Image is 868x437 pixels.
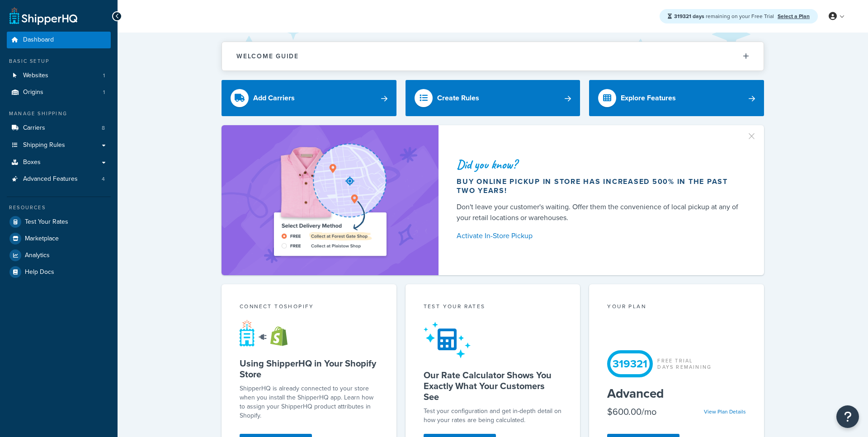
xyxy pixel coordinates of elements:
[7,171,111,188] a: Advanced Features4
[102,124,105,132] span: 8
[657,357,712,370] div: Free Trial Days Remaining
[23,72,48,80] span: Websites
[7,110,111,117] div: Manage Shipping
[240,320,296,347] img: connect-shq-shopify-9b9a8c5a.svg
[607,350,653,377] div: 319321
[7,264,111,280] a: Help Docs
[240,302,378,313] div: Connect to Shopify
[25,268,54,276] span: Help Docs
[589,80,764,116] a: Explore Features
[7,84,111,101] a: Origins1
[7,230,111,247] a: Marketplace
[25,218,68,226] span: Test Your Rates
[253,92,295,104] div: Add Carriers
[248,139,412,262] img: ad-shirt-map-b0359fc47e01cab431d101c4b569394f6a03f54285957d908178d52f29eb9668.png
[7,67,111,84] a: Websites1
[222,80,396,116] a: Add Carriers
[103,72,105,80] span: 1
[457,177,742,195] div: Buy online pickup in store has increased 500% in the past two years!
[23,36,54,44] span: Dashboard
[222,42,764,70] button: Welcome Guide
[7,214,111,230] a: Test Your Rates
[25,235,59,243] span: Marketplace
[406,80,580,116] a: Create Rules
[7,120,111,136] li: Carriers
[236,53,299,60] h2: Welcome Guide
[7,32,111,48] a: Dashboard
[424,407,562,425] div: Test your configuration and get in-depth detail on how your rates are being calculated.
[7,120,111,136] a: Carriers8
[240,358,378,380] h5: Using ShipperHQ in Your Shopify Store
[7,67,111,84] li: Websites
[103,89,105,96] span: 1
[457,202,742,223] div: Don't leave your customer's waiting. Offer them the convenience of local pickup at any of your re...
[457,230,742,242] a: Activate In-Store Pickup
[7,137,111,154] a: Shipping Rules
[7,171,111,188] li: Advanced Features
[102,175,105,183] span: 4
[704,408,746,416] a: View Plan Details
[23,89,43,96] span: Origins
[674,12,775,20] span: remaining on your Free Trial
[778,12,810,20] a: Select a Plan
[7,154,111,171] a: Boxes
[674,12,704,20] strong: 319321 days
[7,84,111,101] li: Origins
[7,247,111,263] a: Analytics
[23,124,45,132] span: Carriers
[607,386,746,401] h5: Advanced
[424,370,562,402] h5: Our Rate Calculator Shows You Exactly What Your Customers See
[437,92,479,104] div: Create Rules
[7,204,111,211] div: Resources
[23,159,41,166] span: Boxes
[607,302,746,313] div: Your Plan
[7,57,111,65] div: Basic Setup
[240,384,378,420] p: ShipperHQ is already connected to your store when you install the ShipperHQ app. Learn how to ass...
[23,175,78,183] span: Advanced Features
[457,158,742,171] div: Did you know?
[607,405,656,418] div: $600.00/mo
[23,141,65,149] span: Shipping Rules
[25,252,50,259] span: Analytics
[424,302,562,313] div: Test your rates
[621,92,676,104] div: Explore Features
[836,405,859,428] button: Open Resource Center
